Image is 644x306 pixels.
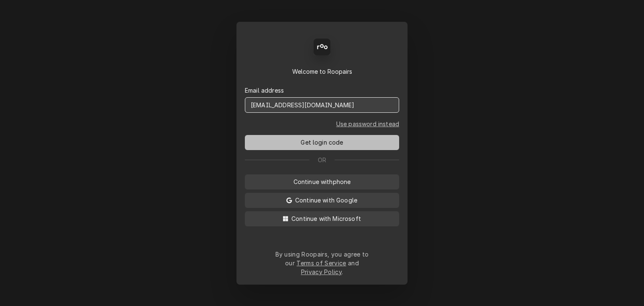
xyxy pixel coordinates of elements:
[245,211,399,226] button: Continue with Microsoft
[301,268,342,275] a: Privacy Policy
[245,67,399,76] div: Welcome to Roopairs
[245,193,399,208] button: Continue with Google
[245,174,399,189] button: Continue withphone
[292,177,353,186] span: Continue with phone
[245,86,284,95] label: Email address
[290,214,363,223] span: Continue with Microsoft
[299,138,345,147] span: Get login code
[336,119,399,128] a: Go to Email and password form
[245,156,399,164] div: Or
[296,259,346,267] a: Terms of Service
[275,250,369,276] div: By using Roopairs, you agree to our and .
[293,196,359,205] span: Continue with Google
[245,97,399,113] input: email@mail.com
[245,135,399,150] button: Get login code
